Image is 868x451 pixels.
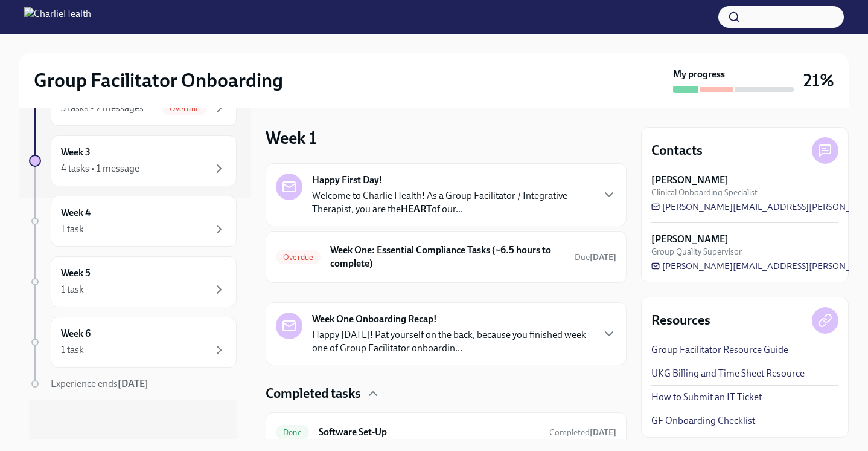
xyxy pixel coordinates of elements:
a: Week 51 task [29,256,237,307]
h4: Completed tasks [266,384,361,403]
h6: Week 5 [61,267,91,280]
a: Week 34 tasks • 1 message [29,135,237,186]
img: CharlieHealth [24,7,91,27]
strong: [PERSON_NAME] [651,174,729,187]
h4: Resources [651,311,710,329]
div: 1 task [61,343,84,357]
a: UKG Billing and Time Sheet Resource [651,367,805,380]
p: Happy [DATE]! Pat yourself on the back, because you finished week one of Group Facilitator onboar... [312,328,592,355]
span: Overdue [276,253,321,262]
div: 3 tasks • 2 messages [61,102,144,115]
strong: Week One Onboarding Recap! [312,313,437,326]
a: DoneSoftware Set-UpCompleted[DATE] [276,423,616,442]
h6: Week 4 [61,206,91,219]
strong: Happy First Day! [312,174,383,187]
h6: Week 6 [61,327,91,340]
a: GF Onboarding Checklist [651,414,755,427]
h4: Contacts [651,141,703,160]
div: 4 tasks • 1 message [61,162,139,175]
strong: [DATE] [118,378,148,389]
span: Experience ends [51,378,148,389]
strong: HEART [401,203,432,215]
a: Week 61 task [29,317,237,368]
div: 1 task [61,222,84,236]
span: September 2nd, 2025 21:28 [549,427,616,438]
strong: [DATE] [590,427,616,438]
span: Group Quality Supervisor [651,246,742,258]
div: 1 task [61,283,84,296]
a: How to Submit an IT Ticket [651,391,762,404]
span: Done [276,428,309,437]
strong: [PERSON_NAME] [651,233,729,246]
span: Clinical Onboarding Specialist [651,187,758,198]
div: Completed tasks [266,384,627,403]
a: OverdueWeek One: Essential Compliance Tasks (~6.5 hours to complete)Due[DATE] [276,241,616,273]
h6: Software Set-Up [319,426,540,439]
strong: [DATE] [590,252,616,262]
span: Completed [549,427,616,438]
a: Week 41 task [29,196,237,247]
strong: My progress [673,68,725,81]
h3: Week 1 [266,127,317,149]
a: Group Facilitator Resource Guide [651,343,788,357]
p: Welcome to Charlie Health! As a Group Facilitator / Integrative Therapist, you are the of our... [312,189,592,216]
span: Overdue [162,104,207,113]
h6: Week One: Essential Compliance Tasks (~6.5 hours to complete) [330,244,565,270]
span: Due [575,252,616,262]
h3: 21% [803,70,834,91]
h6: Week 3 [61,146,91,159]
h2: Group Facilitator Onboarding [34,68,283,92]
